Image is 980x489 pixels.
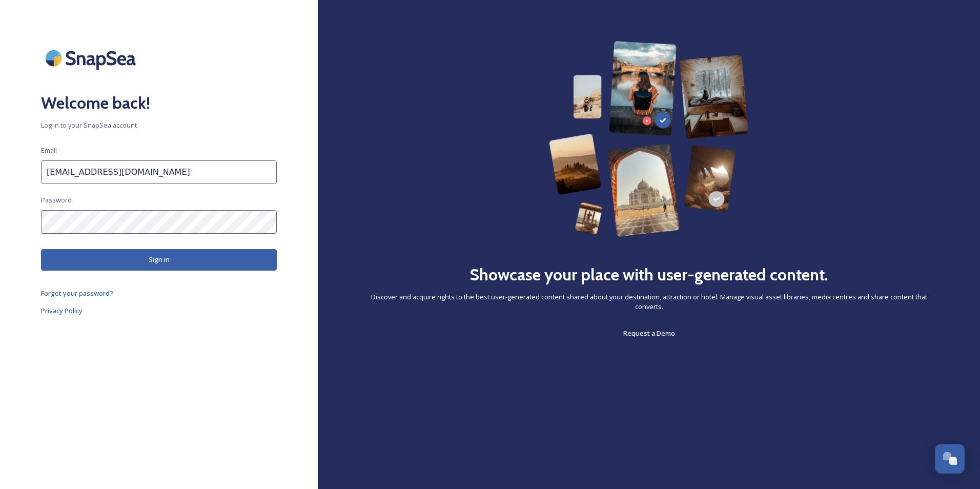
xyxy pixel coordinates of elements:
[41,304,277,317] a: Privacy Policy
[41,91,277,115] h2: Welcome back!
[41,287,277,299] a: Forgot your password?
[359,292,939,312] span: Discover and acquire rights to the best user-generated content shared about your destination, att...
[41,120,277,130] span: Log in to your SnapSea account
[41,249,277,270] button: Sign in
[469,262,828,287] h2: Showcase your place with user-generated content.
[935,444,965,474] button: Open Chat
[41,160,277,184] input: john.doe@snapsea.io
[549,41,748,237] img: 63b42ca75bacad526042e722_Group%20154-p-800.png
[41,195,72,205] span: Password
[41,289,113,298] span: Forgot your password?
[623,327,675,339] a: Request a Demo
[623,329,675,338] span: Request a Demo
[41,306,83,315] span: Privacy Policy
[41,146,57,155] span: Email
[41,41,144,75] img: SnapSea Logo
